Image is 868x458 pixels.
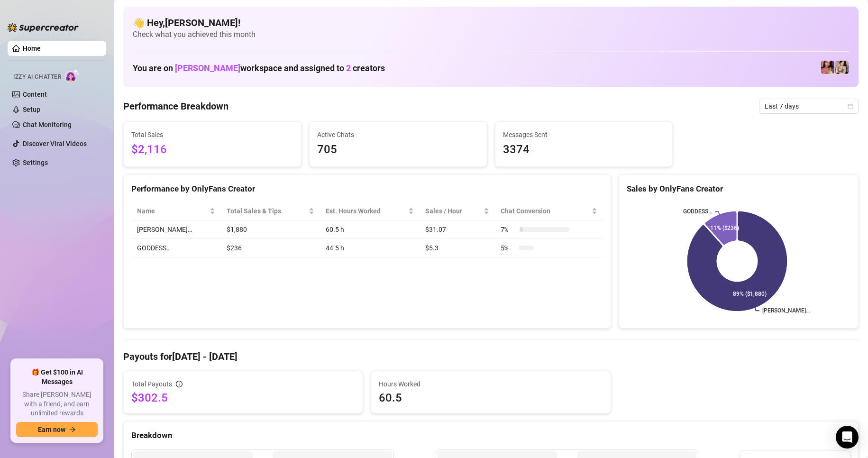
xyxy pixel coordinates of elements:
[16,368,98,386] span: 🎁 Get $100 in AI Messages
[501,224,516,235] span: 7 %
[65,69,80,82] img: AI Chatter
[38,426,65,433] span: Earn now
[131,129,293,140] span: Total Sales
[627,183,850,195] div: Sales by OnlyFans Creator
[23,159,48,166] a: Settings
[221,220,320,239] td: $1,880
[133,16,849,29] h4: 👋 Hey, [PERSON_NAME] !
[133,63,385,73] h1: You are on workspace and assigned to creators
[836,426,859,449] div: Open Intercom Messenger
[123,350,859,363] h4: Payouts for [DATE] - [DATE]
[131,239,221,257] td: GODDESS…
[821,61,834,74] img: GODDESS
[495,202,603,220] th: Chat Conversion
[762,308,810,314] text: [PERSON_NAME]…
[8,23,79,32] img: logo-BBDzfeDw.svg
[176,381,183,387] span: info-circle
[420,220,495,239] td: $31.07
[420,239,495,257] td: $5.3
[131,429,850,442] div: Breakdown
[503,141,665,159] span: 3374
[320,239,420,257] td: 44.5 h
[501,243,516,253] span: 5 %
[131,220,221,239] td: [PERSON_NAME]…
[23,45,41,52] a: Home
[13,73,61,82] span: Izzy AI Chatter
[131,141,293,159] span: $2,116
[221,239,320,257] td: $236
[123,100,228,113] h4: Performance Breakdown
[317,129,479,140] span: Active Chats
[69,426,76,433] span: arrow-right
[175,63,240,73] span: [PERSON_NAME]
[425,206,482,216] span: Sales / Hour
[320,220,420,239] td: 60.5 h
[420,202,495,220] th: Sales / Hour
[23,106,40,113] a: Setup
[221,202,320,220] th: Total Sales & Tips
[683,209,712,215] text: GODDESS…
[133,29,849,40] span: Check what you achieved this month
[137,206,208,216] span: Name
[131,390,355,405] span: $302.5
[131,202,221,220] th: Name
[765,99,853,113] span: Last 7 days
[346,63,351,73] span: 2
[317,141,479,159] span: 705
[16,422,98,437] button: Earn nowarrow-right
[503,129,665,140] span: Messages Sent
[131,183,603,195] div: Performance by OnlyFans Creator
[326,206,406,216] div: Est. Hours Worked
[227,206,307,216] span: Total Sales & Tips
[848,103,853,109] span: calendar
[501,206,590,216] span: Chat Conversion
[23,91,47,98] a: Content
[379,379,603,389] span: Hours Worked
[379,390,603,405] span: 60.5
[16,390,98,418] span: Share [PERSON_NAME] with a friend, and earn unlimited rewards
[131,379,172,389] span: Total Payouts
[835,61,849,74] img: Jenna
[23,140,87,147] a: Discover Viral Videos
[23,121,72,128] a: Chat Monitoring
